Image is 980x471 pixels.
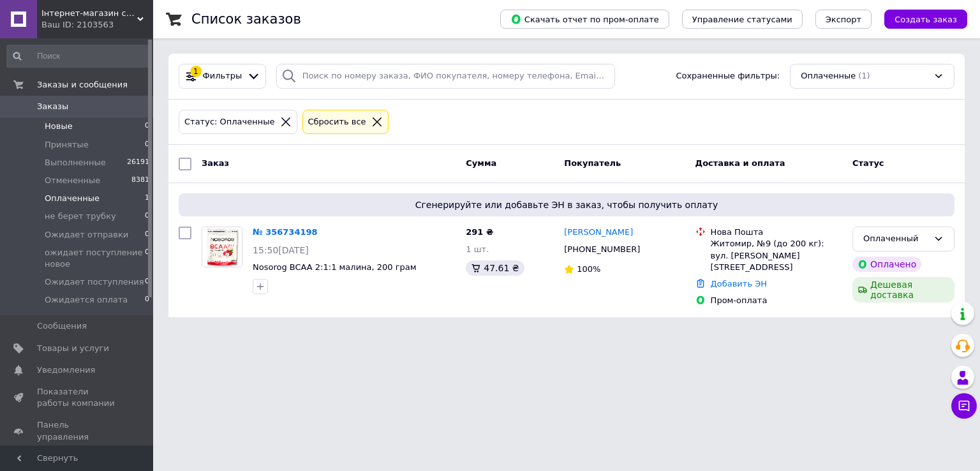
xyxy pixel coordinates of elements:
span: Сумма [466,158,496,168]
span: Оплаченные [801,70,856,82]
span: Показатели работы компании [37,386,118,409]
div: 47.61 ₴ [466,260,524,276]
span: [PHONE_NUMBER] [564,244,640,254]
div: Статус: Оплаченные [182,116,278,129]
div: Оплачено [852,257,921,272]
a: Фото товару [202,227,242,267]
button: Скачать отчет по пром-оплате [500,10,669,29]
span: Заказы [37,101,68,112]
button: Управление статусами [682,10,803,29]
span: Уведомления [37,364,95,376]
div: Ваш ID: 2103563 [41,19,153,31]
span: Ожидает поступления [45,276,144,288]
span: 26191 [127,157,149,168]
span: Экспорт [826,15,861,24]
span: Статус [852,158,884,168]
img: Фото товару [202,227,242,267]
div: 1 [190,66,202,77]
span: не берет трубку [45,211,116,222]
span: Управление статусами [692,15,792,24]
span: Сохраненные фильтры: [676,70,780,82]
span: Выполненные [45,157,106,168]
a: Создать заказ [872,14,967,24]
div: Нова Пошта [711,227,842,238]
span: ожидает поступление новое [45,247,145,270]
span: 1 [145,193,149,204]
div: Дешевая доставка [852,277,954,303]
span: Товары и услуги [37,343,109,354]
span: Фильтры [203,70,242,82]
a: Добавить ЭН [711,279,767,288]
span: 0 [145,294,149,306]
span: Сообщения [37,320,87,332]
div: Оплаченный [863,232,928,246]
span: 0 [145,121,149,132]
span: Отмененные [45,175,100,186]
span: 100% [577,264,600,274]
span: Ожидается оплата [45,294,128,306]
a: Nosorog BCAA 2:1:1 малина, 200 грам [253,262,417,272]
div: Житомир, №9 (до 200 кг): вул. [PERSON_NAME][STREET_ADDRESS] [711,238,842,273]
button: Экспорт [815,10,872,29]
input: Поиск по номеру заказа, ФИО покупателя, номеру телефона, Email, номеру накладной [276,64,616,89]
span: Создать заказ [895,15,957,24]
span: Доставка и оплата [695,158,785,168]
span: Інтернет-магазин спортивного харчування у Вінниці «Kings Nutrition» [41,8,137,19]
span: 8381 [131,175,149,186]
a: [PERSON_NAME] [564,227,633,239]
input: Поиск [6,45,151,68]
span: 0 [145,247,149,270]
span: 0 [145,276,149,288]
span: Ожидает отправки [45,229,128,241]
span: Принятые [45,139,89,151]
button: Создать заказ [884,10,967,29]
span: 0 [145,229,149,241]
span: 1 шт. [466,244,489,254]
span: 0 [145,139,149,151]
span: Заказы и сообщения [37,79,128,91]
span: Сгенерируйте или добавьте ЭН в заказ, чтобы получить оплату [184,198,949,211]
span: 15:50[DATE] [253,245,309,255]
span: Скачать отчет по пром-оплате [510,13,659,25]
a: № 356734198 [253,227,318,237]
span: Оплаченные [45,193,100,204]
span: Заказ [202,158,229,168]
div: Пром-оплата [711,295,842,306]
div: Сбросить все [306,116,369,129]
span: 291 ₴ [466,227,493,237]
h1: Список заказов [191,11,301,27]
button: Чат с покупателем [951,393,977,419]
span: Панель управления [37,419,118,442]
span: 0 [145,211,149,222]
span: Новые [45,121,73,132]
span: (1) [858,71,870,80]
span: Покупатель [564,158,621,168]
